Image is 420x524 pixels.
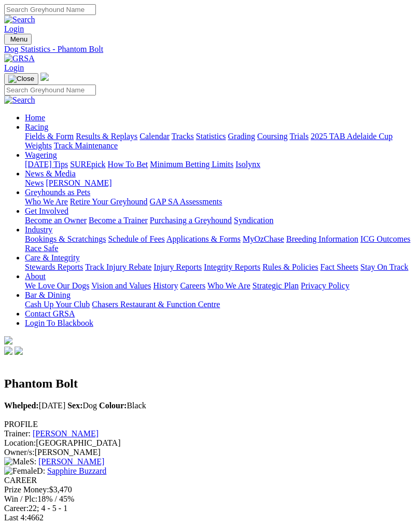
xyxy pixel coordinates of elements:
a: Fact Sheets [320,263,358,271]
a: News & Media [25,169,76,178]
a: Applications & Forms [166,235,241,243]
a: Dog Statistics - Phantom Bolt [4,45,416,54]
input: Search [4,85,96,95]
a: Track Maintenance [54,141,118,150]
img: logo-grsa-white.png [40,73,49,81]
a: Syndication [234,216,273,225]
a: How To Bet [108,160,148,169]
a: ICG Outcomes [360,235,410,243]
span: Black [99,401,146,410]
a: Cash Up Your Club [25,300,90,309]
b: Colour: [99,401,127,410]
a: Schedule of Fees [108,235,164,243]
a: Stay On Track [360,263,408,271]
a: Contact GRSA [25,309,75,318]
a: Integrity Reports [204,263,260,271]
div: Industry [25,235,416,253]
a: Results & Replays [76,132,137,141]
a: Stewards Reports [25,263,83,271]
a: Privacy Policy [301,281,349,290]
a: Become a Trainer [89,216,148,225]
a: Industry [25,225,52,234]
a: Care & Integrity [25,253,80,262]
a: [PERSON_NAME] [38,457,104,466]
div: PROFILE [4,420,416,429]
span: Prize Money: [4,485,49,494]
span: Menu [10,35,27,43]
button: Toggle navigation [4,34,32,45]
a: Become an Owner [25,216,87,225]
a: Login [4,24,24,33]
div: CAREER [4,476,416,485]
a: Tracks [172,132,194,141]
img: facebook.svg [4,347,12,355]
div: [PERSON_NAME] [4,448,416,457]
a: Purchasing a Greyhound [150,216,232,225]
a: Strategic Plan [253,281,299,290]
a: Isolynx [235,160,260,169]
a: Track Injury Rebate [85,263,151,271]
span: Trainer: [4,429,31,438]
a: Statistics [196,132,226,141]
div: Get Involved [25,216,416,225]
a: About [25,272,46,281]
span: Last 4: [4,513,27,522]
a: Greyhounds as Pets [25,188,90,197]
a: Bar & Dining [25,291,71,299]
a: Who We Are [207,281,250,290]
a: Chasers Restaurant & Function Centre [92,300,220,309]
b: Sex: [67,401,82,410]
img: Female [4,466,37,476]
h2: Phantom Bolt [4,377,416,391]
div: 4662 [4,513,416,522]
div: 22; 4 - 5 - 1 [4,504,416,513]
a: Calendar [139,132,170,141]
img: twitter.svg [15,347,23,355]
div: About [25,281,416,291]
a: Fields & Form [25,132,74,141]
span: [DATE] [4,401,65,410]
a: Coursing [257,132,288,141]
a: Grading [228,132,255,141]
a: Race Safe [25,244,58,253]
img: logo-grsa-white.png [4,336,12,344]
a: Racing [25,122,48,131]
div: Greyhounds as Pets [25,197,416,206]
div: News & Media [25,178,416,188]
a: Rules & Policies [262,263,318,271]
a: Minimum Betting Limits [150,160,233,169]
span: S: [4,457,36,466]
a: SUREpick [70,160,105,169]
span: Owner/s: [4,448,35,457]
a: Weights [25,141,52,150]
a: [PERSON_NAME] [46,178,111,187]
a: Trials [289,132,309,141]
a: Injury Reports [153,263,202,271]
div: $3,470 [4,485,416,494]
img: Search [4,95,35,105]
a: GAP SA Assessments [150,197,222,206]
div: Racing [25,132,416,150]
span: Career: [4,504,29,513]
a: News [25,178,44,187]
a: MyOzChase [243,235,284,243]
a: Bookings & Scratchings [25,235,106,243]
a: Careers [180,281,205,290]
img: Male [4,457,30,466]
span: D: [4,466,45,475]
a: Sapphire Buzzard [47,466,106,475]
a: Get Involved [25,206,68,215]
a: [PERSON_NAME] [33,429,99,438]
a: History [153,281,178,290]
a: Login [4,63,24,72]
a: We Love Our Dogs [25,281,89,290]
a: Breeding Information [286,235,358,243]
div: Bar & Dining [25,300,416,309]
div: 18% / 45% [4,494,416,504]
span: Win / Plc: [4,494,37,503]
a: Who We Are [25,197,68,206]
a: Retire Your Greyhound [70,197,148,206]
div: [GEOGRAPHIC_DATA] [4,438,416,448]
a: Vision and Values [91,281,151,290]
